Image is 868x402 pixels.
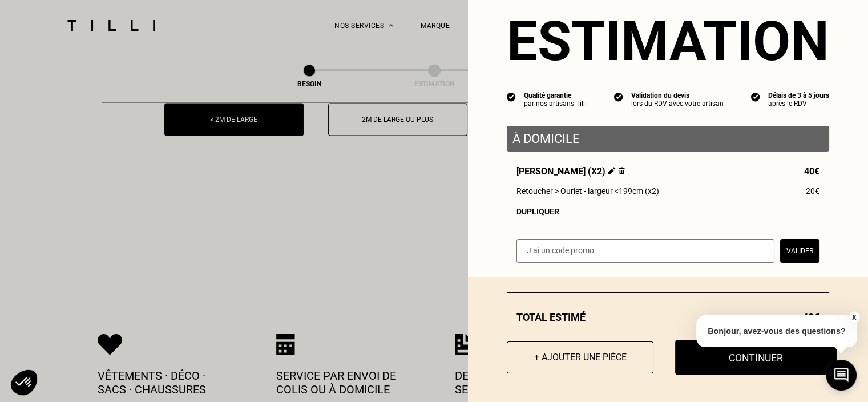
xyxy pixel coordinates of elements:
[524,91,587,99] div: Qualité garantie
[631,91,724,99] div: Validation du devis
[507,311,829,323] div: Total estimé
[780,239,819,263] button: Valider
[512,132,823,146] p: À domicile
[631,99,724,108] div: lors du RDV avec votre artisan
[516,186,659,196] span: Retoucher > Ourlet - largeur <199cm (x2)
[507,341,653,373] button: + Ajouter une pièce
[619,167,625,174] img: Supprimer
[768,99,829,108] div: après le RDV
[524,99,587,108] div: par nos artisans Tilli
[675,340,837,375] button: Continuer
[804,166,819,177] span: 40€
[507,9,829,73] section: Estimation
[848,311,859,324] button: X
[516,239,774,263] input: J‘ai un code promo
[507,91,516,102] img: icon list info
[696,315,857,347] p: Bonjour, avez-vous des questions?
[768,91,829,99] div: Délais de 3 à 5 jours
[751,91,760,102] img: icon list info
[608,167,616,174] img: Éditer
[516,207,819,216] div: Dupliquer
[614,91,623,102] img: icon list info
[516,166,625,177] span: [PERSON_NAME] (x2)
[806,186,819,196] span: 20€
